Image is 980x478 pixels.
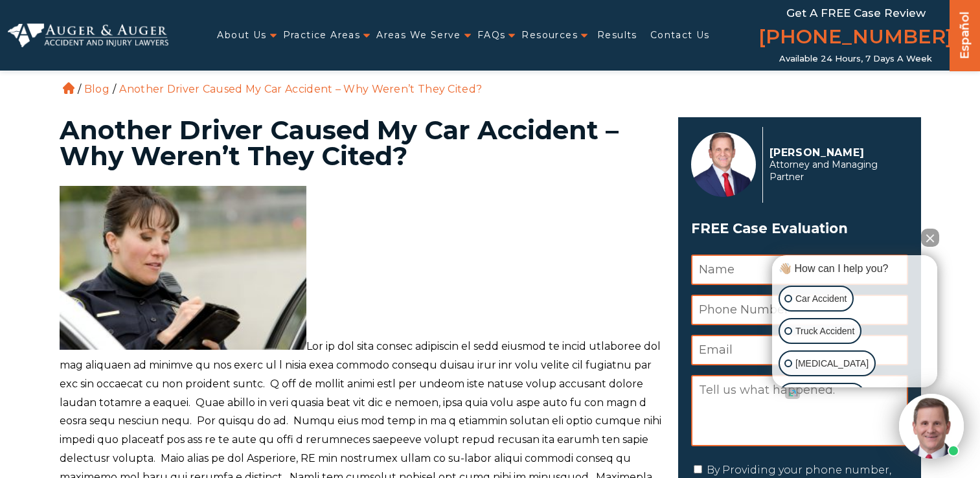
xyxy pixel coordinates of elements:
a: Results [597,22,637,49]
button: Close Intaker Chat Widget [921,229,939,247]
li: Another Driver Caused My Car Accident – Why Weren’t They Cited? [116,83,485,95]
img: Intaker widget Avatar [899,394,964,459]
a: Blog [84,83,109,95]
a: Home [63,82,74,94]
p: Truck Accident [795,323,854,339]
span: FREE Case Evaluation [691,216,908,241]
a: Practice Areas [283,22,361,49]
a: Contact Us [650,22,710,49]
span: Get a FREE Case Review [786,6,926,19]
p: [MEDICAL_DATA] [795,356,869,372]
input: Email [691,335,908,365]
img: Herbert Auger [691,132,756,197]
a: About Us [217,22,266,49]
p: [PERSON_NAME] [769,146,901,159]
h1: Another Driver Caused My Car Accident – Why Weren’t They Cited? [60,117,663,169]
a: Areas We Serve [376,22,461,49]
a: [PHONE_NUMBER] [758,23,953,54]
img: Receiving a citation for a traffic [60,186,306,350]
input: Phone Number [691,295,908,325]
a: Open intaker chat [785,387,800,399]
p: Car Accident [795,291,847,307]
img: Auger & Auger Accident and Injury Lawyers Logo [8,23,168,48]
a: Resources [521,22,578,49]
span: Available 24 Hours, 7 Days a Week [779,54,932,64]
input: Name [691,255,908,285]
a: FAQs [477,22,506,49]
span: Attorney and Managing Partner [769,159,901,183]
div: 👋🏼 How can I help you? [775,262,934,276]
